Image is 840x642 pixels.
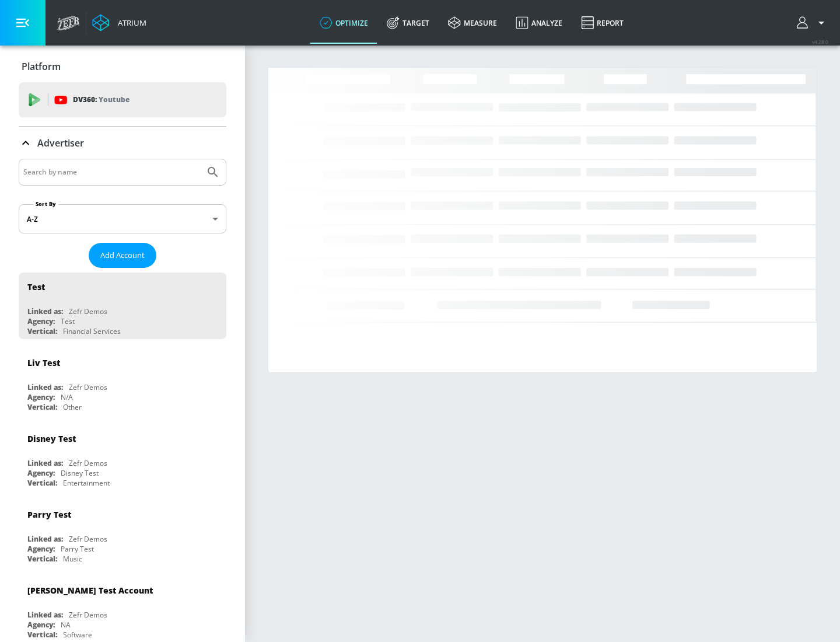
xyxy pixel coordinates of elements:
[27,281,45,292] div: Test
[61,544,94,554] div: Parry Test
[63,554,82,564] div: Music
[27,509,71,520] div: Parry Test
[63,630,92,640] div: Software
[92,14,146,32] a: Atrium
[27,316,55,326] div: Agency:
[439,2,506,44] a: measure
[69,458,107,468] div: Zefr Demos
[89,243,156,268] button: Add Account
[572,2,633,44] a: Report
[27,306,63,316] div: Linked as:
[61,392,73,402] div: N/A
[19,127,226,159] div: Advertiser
[63,478,110,488] div: Entertainment
[812,39,828,45] span: v 4.28.0
[99,93,129,106] p: Youtube
[27,382,63,392] div: Linked as:
[27,610,63,620] div: Linked as:
[310,2,377,44] a: optimize
[61,316,75,326] div: Test
[37,137,84,149] p: Advertiser
[19,273,226,339] div: TestLinked as:Zefr DemosAgency:TestVertical:Financial Services
[69,610,107,620] div: Zefr Demos
[27,630,57,640] div: Vertical:
[27,402,57,412] div: Vertical:
[27,544,55,554] div: Agency:
[69,534,107,544] div: Zefr Demos
[27,478,57,488] div: Vertical:
[61,620,71,630] div: NA
[19,500,226,567] div: Parry TestLinked as:Zefr DemosAgency:Parry TestVertical:Music
[27,357,60,368] div: Liv Test
[19,348,226,415] div: Liv TestLinked as:Zefr DemosAgency:N/AVertical:Other
[27,468,55,478] div: Agency:
[73,93,129,106] p: DV360:
[69,382,107,392] div: Zefr Demos
[27,620,55,630] div: Agency:
[27,433,76,444] div: Disney Test
[69,306,107,316] div: Zefr Demos
[19,424,226,491] div: Disney TestLinked as:Zefr DemosAgency:Disney TestVertical:Entertainment
[23,165,200,180] input: Search by name
[377,2,439,44] a: Target
[113,18,146,28] div: Atrium
[63,402,82,412] div: Other
[27,585,153,596] div: [PERSON_NAME] Test Account
[27,458,63,468] div: Linked as:
[100,249,145,262] span: Add Account
[27,392,55,402] div: Agency:
[506,2,572,44] a: Analyze
[22,60,61,73] p: Platform
[19,204,226,233] div: A-Z
[27,534,63,544] div: Linked as:
[19,50,226,83] div: Platform
[27,554,57,564] div: Vertical:
[61,468,99,478] div: Disney Test
[33,200,58,208] label: Sort By
[19,82,226,117] div: DV360: Youtube
[63,326,121,336] div: Financial Services
[27,326,57,336] div: Vertical:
